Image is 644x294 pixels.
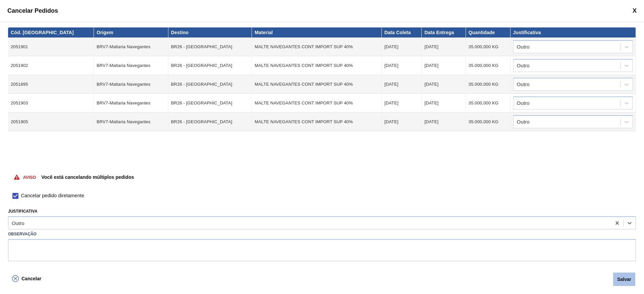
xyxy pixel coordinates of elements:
td: [DATE] [422,113,466,131]
label: Observação [8,229,636,239]
td: MALTE NAVEGANTES CONT IMPORT SUP 40% [252,38,382,56]
p: Você está cancelando múltiplos pedidos [41,174,134,180]
th: Origem [94,27,168,38]
div: Outro [12,220,24,226]
td: BR26 - [GEOGRAPHIC_DATA] [168,56,252,75]
td: [DATE] [382,56,422,75]
th: Cód. [GEOGRAPHIC_DATA] [8,27,94,38]
td: 2051903 [8,94,94,113]
td: MALTE NAVEGANTES CONT IMPORT SUP 40% [252,75,382,94]
span: Cancelar Pedidos [7,7,58,14]
td: 35.000,000 KG [466,38,511,56]
td: [DATE] [382,75,422,94]
p: Aviso [23,175,36,180]
button: Salvar [613,273,635,286]
td: BR26 - [GEOGRAPHIC_DATA] [168,75,252,94]
td: [DATE] [382,113,422,131]
td: 2051901 [8,38,94,56]
th: Justificativa [511,27,636,38]
td: 35.000,000 KG [466,94,511,113]
td: 2051895 [8,75,94,94]
th: Data Coleta [382,27,422,38]
div: Outro [517,101,530,105]
td: 35.000,000 KG [466,75,511,94]
button: Cancelar [8,272,45,285]
td: BR26 - [GEOGRAPHIC_DATA] [168,38,252,56]
td: BRV7-Maltaria Navegantes [94,94,168,113]
td: MALTE NAVEGANTES CONT IMPORT SUP 40% [252,56,382,75]
td: [DATE] [422,94,466,113]
label: Justificativa [8,209,38,214]
td: [DATE] [382,94,422,113]
th: Quantidade [466,27,511,38]
td: BR26 - [GEOGRAPHIC_DATA] [168,94,252,113]
div: Outro [517,82,530,87]
td: 35.000,000 KG [466,56,511,75]
span: Cancelar [21,276,41,281]
div: Outro [517,45,530,49]
td: 35.000,000 KG [466,113,511,131]
td: 2051902 [8,56,94,75]
td: MALTE NAVEGANTES CONT IMPORT SUP 40% [252,113,382,131]
td: 2051905 [8,113,94,131]
td: BRV7-Maltaria Navegantes [94,56,168,75]
td: [DATE] [382,38,422,56]
div: Outro [517,120,530,124]
td: BRV7-Maltaria Navegantes [94,75,168,94]
th: Material [252,27,382,38]
td: [DATE] [422,75,466,94]
th: Destino [168,27,252,38]
td: [DATE] [422,56,466,75]
td: BRV7-Maltaria Navegantes [94,113,168,131]
td: BRV7-Maltaria Navegantes [94,38,168,56]
th: Data Entrega [422,27,466,38]
span: Cancelar pedido diretamente [21,192,84,200]
div: Outro [517,63,530,68]
td: BR26 - [GEOGRAPHIC_DATA] [168,113,252,131]
td: [DATE] [422,38,466,56]
td: MALTE NAVEGANTES CONT IMPORT SUP 40% [252,94,382,113]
